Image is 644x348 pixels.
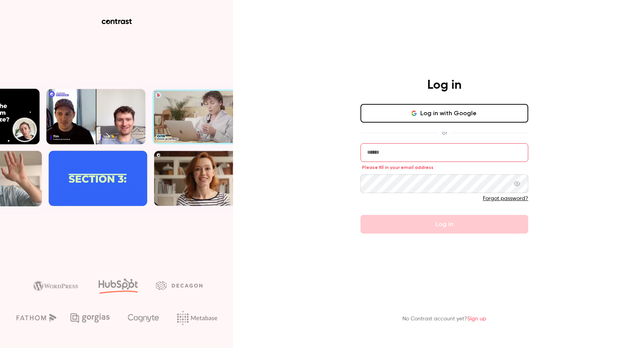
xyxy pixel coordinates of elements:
a: Sign up [467,316,486,322]
p: No Contrast account yet? [402,315,486,323]
span: Please fill in your email address [362,164,433,170]
a: Forgot password? [483,196,528,201]
button: Log in with Google [360,104,528,123]
h4: Log in [427,77,461,93]
span: or [438,129,451,137]
img: decagon [156,281,202,290]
